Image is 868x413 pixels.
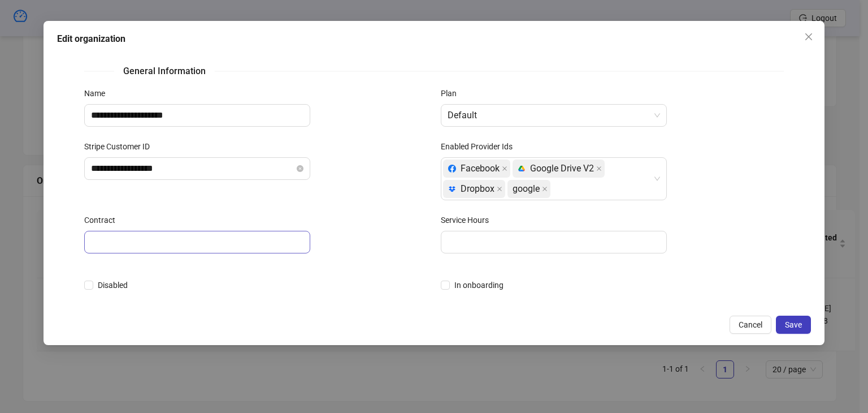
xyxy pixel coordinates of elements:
label: Service Hours [441,214,496,226]
div: Edit organization [57,32,811,46]
span: close [542,186,548,192]
input: Name [84,104,310,127]
button: Close [800,28,818,46]
input: Service Hours [441,231,667,253]
input: Stripe Customer ID [91,162,294,175]
button: Cancel [730,316,771,334]
button: close-circle [297,165,303,172]
button: Save [776,316,811,334]
span: In onboarding [450,279,508,291]
span: close [497,186,502,192]
label: Stripe Customer ID [84,140,157,153]
span: Cancel [739,320,762,329]
label: Name [84,87,112,100]
span: close [596,166,602,171]
label: Contract [84,214,123,226]
label: Plan [441,87,464,100]
input: Contract [84,231,310,253]
div: Google Drive V2 [518,160,594,177]
span: General Information [114,64,215,78]
span: Default [448,105,660,126]
label: Enabled Provider Ids [441,140,520,153]
span: close [804,32,813,41]
span: close [502,166,507,171]
span: Disabled [93,279,132,291]
div: Facebook [448,160,500,177]
span: google [513,180,540,197]
div: Dropbox [448,180,494,197]
span: Save [785,320,802,329]
span: google [507,180,550,198]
